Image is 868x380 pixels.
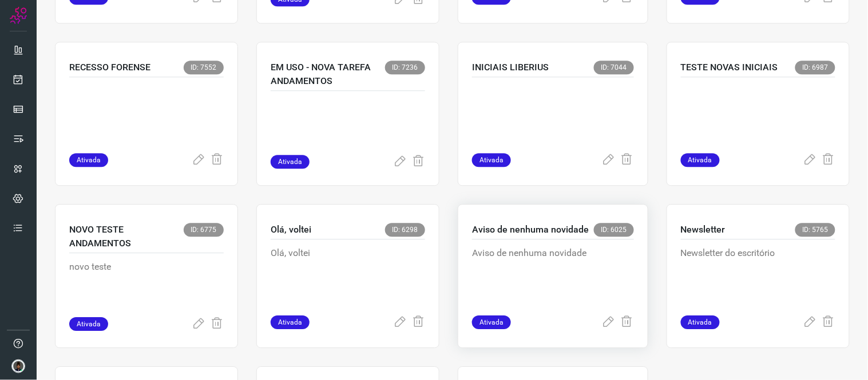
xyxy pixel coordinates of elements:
span: Ativada [681,315,720,329]
span: Ativada [681,153,720,167]
img: Logo [10,7,27,24]
p: Aviso de nenhuma novidade [472,223,589,237]
p: RECESSO FORENSE [69,61,150,74]
span: ID: 6298 [385,223,425,237]
span: ID: 6025 [594,223,634,237]
span: ID: 6987 [795,61,835,74]
span: Ativada [69,317,108,331]
p: Olá, voltei [271,223,311,237]
span: ID: 7044 [594,61,634,74]
p: Aviso de nenhuma novidade [472,246,634,303]
span: Ativada [271,155,310,169]
span: ID: 6775 [184,223,224,237]
p: Newsletter [681,223,726,237]
p: TESTE NOVAS INICIAIS [681,61,778,74]
p: NOVO TESTE ANDAMENTOS [69,223,184,250]
p: Olá, voltei [271,246,425,303]
p: EM USO - NOVA TAREFA ANDAMENTOS [271,61,385,88]
span: ID: 7552 [184,61,224,74]
span: Ativada [69,153,108,167]
span: Ativada [472,315,511,329]
span: Ativada [472,153,511,167]
p: Newsletter do escritório [681,246,835,303]
img: d44150f10045ac5288e451a80f22ca79.png [11,359,25,373]
span: ID: 7236 [385,61,425,74]
span: ID: 5765 [795,223,835,237]
p: INICIAIS LIBERIUS [472,61,549,74]
span: Ativada [271,315,310,329]
p: novo teste [69,260,224,317]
